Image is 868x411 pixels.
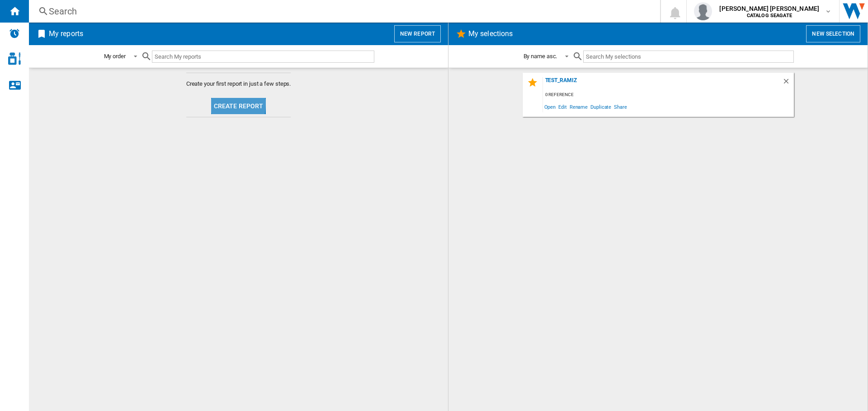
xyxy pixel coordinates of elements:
[467,25,514,42] h2: My selections
[186,80,291,88] span: Create your first report in just a few steps.
[8,52,21,65] img: cosmetic-logo.svg
[9,28,20,39] img: alerts-logo.svg
[47,25,85,42] h2: My reports
[782,77,794,89] div: Delete
[543,77,782,89] div: test_ramiz
[747,13,792,18] b: CATALOG SEAGATE
[806,25,860,42] button: New selection
[557,101,568,113] span: Edit
[568,101,589,113] span: Rename
[543,101,557,113] span: Open
[152,51,374,63] input: Search My reports
[394,25,441,42] button: New report
[49,5,637,18] div: Search
[543,89,794,101] div: 0 reference
[694,2,712,20] img: profile.jpg
[524,53,557,60] div: By name asc.
[104,53,126,60] div: My order
[589,101,613,113] span: Duplicate
[211,98,266,114] button: Create report
[583,51,793,63] input: Search My selections
[613,101,628,113] span: Share
[719,4,819,13] span: [PERSON_NAME] [PERSON_NAME]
